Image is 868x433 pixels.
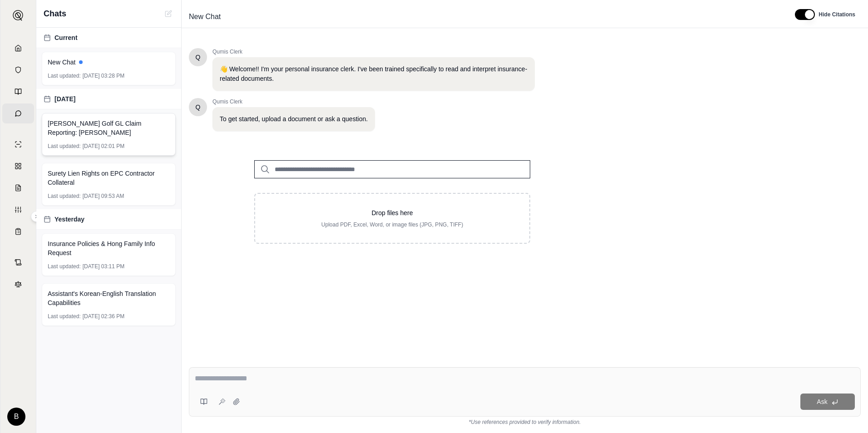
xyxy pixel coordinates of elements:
[2,178,34,198] a: Claim Coverage
[83,72,124,79] span: [DATE] 03:28 PM
[54,33,78,42] span: Current
[2,252,34,272] a: Contract Analysis
[270,221,515,228] p: Upload PDF, Excel, Word, or image files (JPG, PNG, TIFF)
[48,169,170,187] span: Surety Lien Rights on EPC Contractor Collateral
[83,313,124,320] span: [DATE] 02:36 PM
[31,211,42,222] button: Expand sidebar
[817,398,827,405] span: Ask
[48,289,170,307] span: Assistant's Korean-English Translation Capabilities
[48,72,81,79] span: Last updated:
[185,10,224,24] span: New Chat
[189,417,861,426] div: *Use references provided to verify information.
[83,143,124,150] span: [DATE] 02:01 PM
[44,7,66,20] span: Chats
[212,48,535,55] span: Qumis Clerk
[270,208,515,217] p: Drop files here
[196,103,201,112] span: Hello
[212,98,375,105] span: Qumis Clerk
[2,38,34,58] a: Home
[185,10,784,24] div: Edit Title
[2,156,34,176] a: Policy Comparisons
[13,10,24,21] img: Expand sidebar
[196,53,201,62] span: Hello
[2,60,34,80] a: Documents Vault
[220,114,368,124] p: To get started, upload a document or ask a question.
[48,263,81,270] span: Last updated:
[2,134,34,154] a: Single Policy
[9,6,27,25] button: Expand sidebar
[54,215,84,224] span: Yesterday
[48,143,81,150] span: Last updated:
[2,82,34,102] a: Prompt Library
[7,408,25,426] div: B
[54,94,75,103] span: [DATE]
[2,103,34,123] a: Chat
[800,394,855,410] button: Ask
[48,119,170,137] span: [PERSON_NAME] Golf GL Claim Reporting: [PERSON_NAME]
[48,58,75,67] span: New Chat
[48,239,170,257] span: Insurance Policies & Hong Family Info Request
[48,313,81,320] span: Last updated:
[220,64,528,84] p: 👋 Welcome!! I'm your personal insurance clerk. I've been trained specifically to read and interpr...
[2,221,34,241] a: Coverage Table
[2,274,34,294] a: Legal Search Engine
[83,192,124,200] span: [DATE] 09:53 AM
[163,8,174,19] button: New Chat
[819,11,855,18] span: Hide Citations
[48,192,81,200] span: Last updated:
[83,263,124,270] span: [DATE] 03:11 PM
[2,200,34,220] a: Custom Report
